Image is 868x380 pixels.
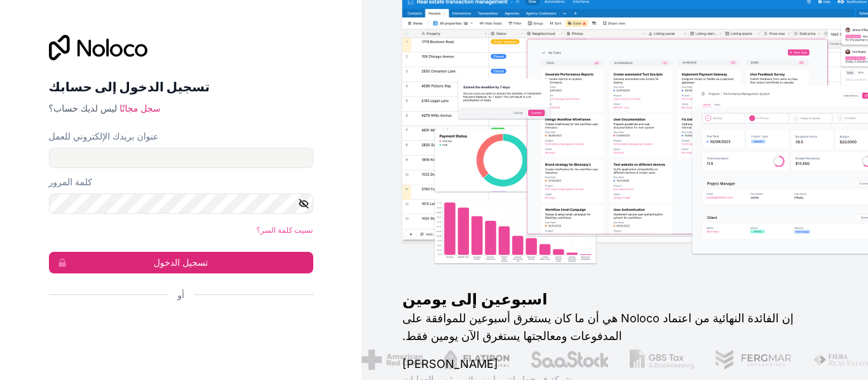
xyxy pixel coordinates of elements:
input: كلمة المرور [49,193,313,214]
font: أو [177,289,184,300]
button: تسجيل الدخول [49,252,313,273]
iframe: زر تسجيل الدخول باستخدام حساب Google [43,315,309,343]
font: كلمة المرور [49,176,92,187]
font: تسجيل الدخول إلى حسابك [49,79,210,95]
font: تسجيل الدخول [154,257,208,268]
a: سجل مجانًا [119,103,160,114]
input: عنوان البريد الإلكتروني [49,148,313,168]
img: /assets/american-red-cross-BAupjrZR.png [361,350,423,370]
font: ليس لديك حساب؟ [49,103,118,114]
font: [PERSON_NAME] [402,357,498,370]
a: نسيت كلمة السر؟ [256,225,313,235]
font: إن الفائدة النهائية من اعتماد Noloco هي أن ما كان يستغرق أسبوعين للموافقة على المدفوعات ومعالجتها... [402,311,794,343]
font: اسبوعين إلى يومين [402,290,547,308]
font: عنوان بريدك الإلكتروني للعمل [49,131,159,141]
